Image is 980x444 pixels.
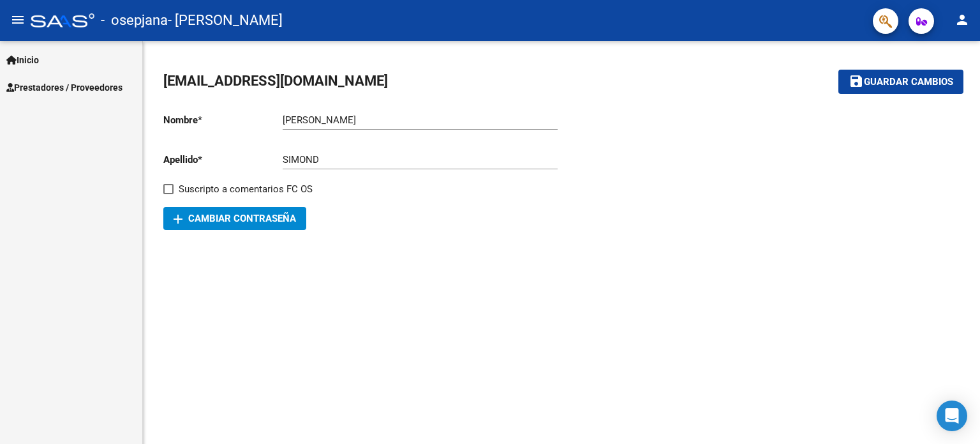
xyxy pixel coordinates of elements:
[838,70,963,93] button: Guardar cambios
[163,207,306,230] button: Cambiar Contraseña
[6,53,39,67] span: Inicio
[937,401,967,431] div: Open Intercom Messenger
[170,211,186,227] mat-icon: add
[174,213,296,224] span: Cambiar Contraseña
[163,73,388,89] span: [EMAIL_ADDRESS][DOMAIN_NAME]
[10,12,26,27] mat-icon: menu
[163,153,283,167] p: Apellido
[954,12,970,27] mat-icon: person
[168,6,283,34] span: - [PERSON_NAME]
[849,73,864,89] mat-icon: save
[163,113,283,127] p: Nombre
[864,77,953,88] span: Guardar cambios
[6,80,122,95] span: Prestadores / Proveedores
[101,6,168,34] span: - osepjana
[179,181,313,197] span: Suscripto a comentarios FC OS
